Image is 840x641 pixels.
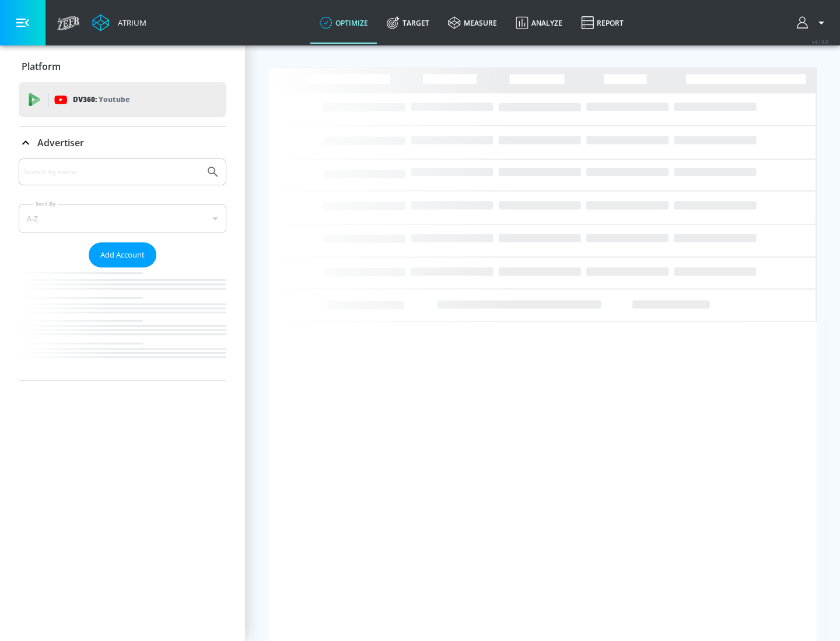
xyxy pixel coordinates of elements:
[19,267,226,381] nav: list of Advertiser
[37,136,84,149] p: Advertiser
[19,126,226,159] div: Advertiser
[377,2,439,44] a: Target
[33,200,58,207] label: Sort By
[113,17,146,28] div: Atrium
[19,204,226,233] div: A-Z
[89,242,156,267] button: Add Account
[506,2,572,44] a: Analyze
[812,38,828,45] span: v 4.19.0
[310,2,377,44] a: optimize
[73,93,129,106] p: DV360:
[19,50,226,83] div: Platform
[100,248,145,262] span: Add Account
[439,2,506,44] a: measure
[92,14,146,31] a: Atrium
[23,164,200,179] input: Search by name
[19,82,226,117] div: DV360: Youtube
[572,2,633,44] a: Report
[22,60,61,73] p: Platform
[99,93,129,105] p: Youtube
[19,159,226,381] div: Advertiser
